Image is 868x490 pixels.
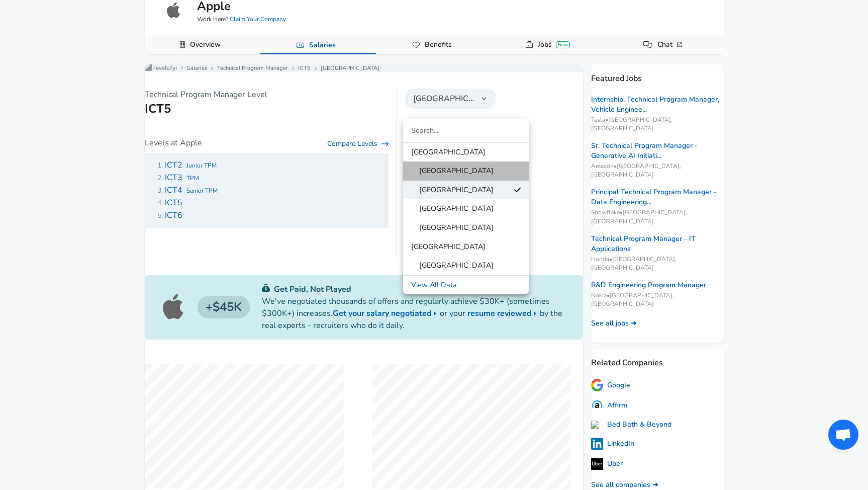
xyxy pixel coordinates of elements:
span: [GEOGRAPHIC_DATA] [411,241,486,253]
span: [GEOGRAPHIC_DATA] [411,203,494,214]
a: [GEOGRAPHIC_DATA] [403,145,529,160]
a: [GEOGRAPHIC_DATA] [403,220,529,235]
a: [GEOGRAPHIC_DATA] [403,164,529,179]
input: Search... [403,121,529,140]
a: [GEOGRAPHIC_DATA] [403,183,529,198]
a: View All Data [403,278,529,293]
span: [GEOGRAPHIC_DATA] [411,147,486,158]
a: [GEOGRAPHIC_DATA] [403,239,529,255]
div: Open chat [828,420,858,450]
span: [GEOGRAPHIC_DATA] [411,185,494,196]
a: [GEOGRAPHIC_DATA] [403,201,529,216]
span: [GEOGRAPHIC_DATA] [411,222,494,233]
a: [GEOGRAPHIC_DATA] [403,258,529,273]
span: [GEOGRAPHIC_DATA] [411,166,494,177]
span: [GEOGRAPHIC_DATA] [411,260,494,271]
